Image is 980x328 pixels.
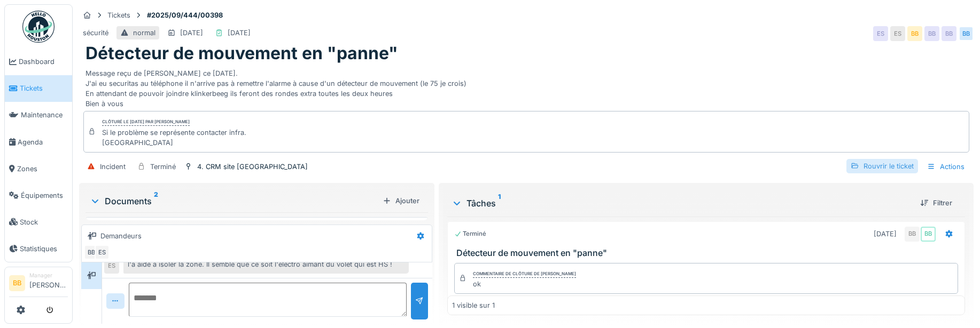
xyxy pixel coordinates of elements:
[17,164,68,174] span: Zones
[452,300,495,310] div: 1 visible sur 1
[102,118,190,126] div: Clôturé le [DATE] par [PERSON_NAME]
[21,190,68,201] span: Équipements
[907,26,922,41] div: BB
[180,28,203,38] div: [DATE]
[154,195,158,207] sup: 2
[20,83,68,93] span: Tickets
[473,270,576,278] div: Commentaire de clôture de [PERSON_NAME]
[83,28,108,38] div: sécurité
[90,195,378,207] div: Documents
[228,28,251,38] div: [DATE]
[104,259,119,274] div: ES
[846,159,918,173] div: Rouvrir le ticket
[20,217,68,227] span: Stock
[456,248,960,258] h3: Détecteur de mouvement en "panne"
[85,64,967,109] div: Message reçu de [PERSON_NAME] ce [DATE]. J'ai eu securitas au téléphone il n'arrive pas à remettr...
[873,26,888,41] div: ES
[29,271,68,294] li: [PERSON_NAME]
[100,162,126,172] div: Incident
[452,197,912,210] div: Tâches
[5,155,72,182] a: Zones
[102,127,246,148] div: Si le problème se représente contacter infra. [GEOGRAPHIC_DATA]
[874,229,897,239] div: [DATE]
[942,26,956,41] div: BB
[22,11,55,43] img: Badge_color-CXgf-gQk.svg
[100,231,142,241] div: Demandeurs
[107,10,130,20] div: Tickets
[150,162,176,172] div: Terminé
[197,162,308,172] div: 4. CRM site [GEOGRAPHIC_DATA]
[5,209,72,235] a: Stock
[5,75,72,102] a: Tickets
[133,28,155,38] div: normal
[5,102,72,129] a: Maintenance
[922,159,969,174] div: Actions
[18,137,68,147] span: Agenda
[20,244,68,254] span: Statistiques
[84,245,99,260] div: BB
[95,245,110,260] div: ES
[5,129,72,155] a: Agenda
[85,43,398,63] h1: Détecteur de mouvement en "panne"
[19,57,68,67] span: Dashboard
[9,271,68,297] a: BB Manager[PERSON_NAME]
[143,10,227,20] strong: #2025/09/444/00398
[905,227,920,242] div: BB
[5,182,72,209] a: Équipements
[498,197,501,210] sup: 1
[21,110,68,120] span: Maintenance
[916,196,956,210] div: Filtrer
[5,49,72,75] a: Dashboard
[5,235,72,262] a: Statistiques
[29,271,68,279] div: Manager
[9,275,25,291] li: BB
[378,194,424,208] div: Ajouter
[959,26,974,41] div: BB
[924,26,939,41] div: BB
[454,229,486,238] div: Terminé
[890,26,905,41] div: ES
[921,227,936,242] div: BB
[473,279,576,289] div: ok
